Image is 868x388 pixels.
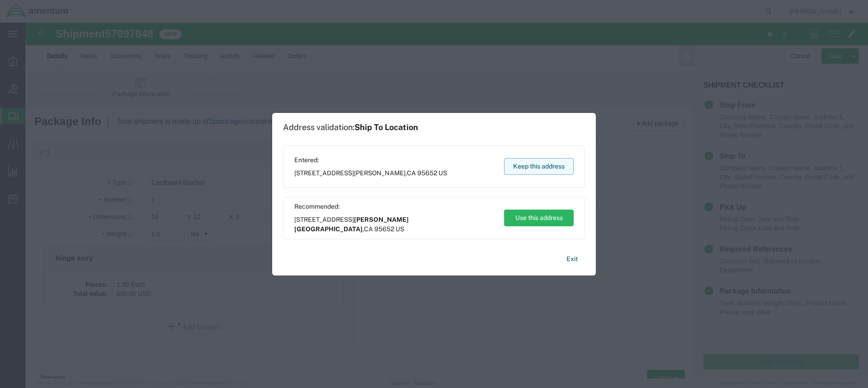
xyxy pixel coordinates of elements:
[439,169,447,177] span: US
[396,225,404,233] span: US
[504,158,574,175] button: Keep this address
[294,216,409,233] span: [PERSON_NAME][GEOGRAPHIC_DATA]
[354,169,406,177] span: [PERSON_NAME]
[294,215,495,234] span: [STREET_ADDRESS] ,
[294,202,495,211] span: Recommended:
[283,122,418,132] h1: Address validation:
[374,225,394,233] span: 95652
[504,210,574,226] button: Use this address
[294,168,447,178] span: [STREET_ADDRESS] ,
[559,251,585,267] button: Exit
[354,122,418,132] span: Ship To Location
[294,155,447,165] span: Entered:
[407,169,416,177] span: CA
[364,225,373,233] span: CA
[417,169,437,177] span: 95652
